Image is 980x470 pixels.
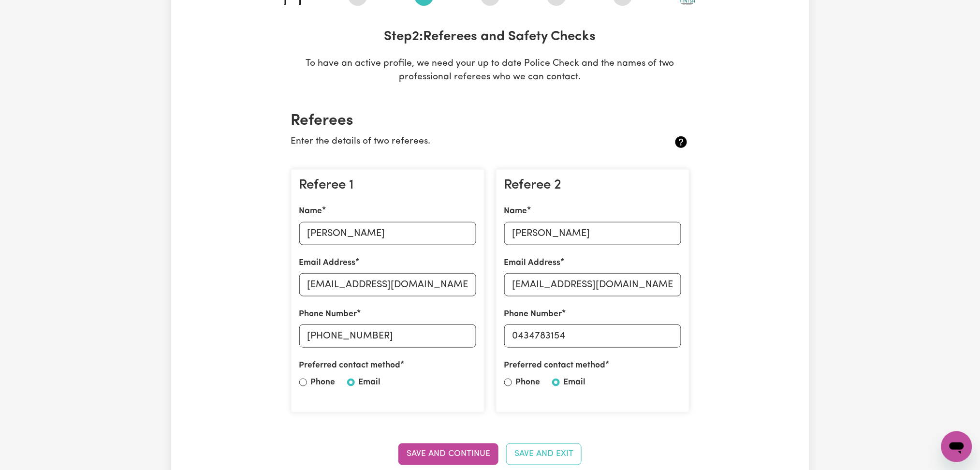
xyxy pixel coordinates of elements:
label: Phone [311,376,336,389]
label: Name [504,205,527,218]
label: Email [359,376,381,389]
button: Save and Exit [506,443,582,465]
label: Phone Number [504,308,562,321]
label: Email [564,376,586,389]
label: Email Address [299,257,356,269]
h3: Referee 1 [299,177,476,194]
h3: Referee 2 [504,177,681,194]
label: Preferred contact method [299,359,401,372]
label: Name [299,205,322,218]
p: Enter the details of two referees. [291,135,623,149]
p: To have an active profile, we need your up to date Police Check and the names of two professional... [283,57,697,85]
h2: Referees [291,112,689,130]
iframe: Button to launch messaging window [941,431,972,462]
h3: Step 2 : Referees and Safety Checks [283,29,697,45]
button: Save and Continue [398,443,498,465]
label: Email Address [504,257,561,269]
label: Phone Number [299,308,357,321]
label: Phone [516,376,541,389]
label: Preferred contact method [504,359,606,372]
